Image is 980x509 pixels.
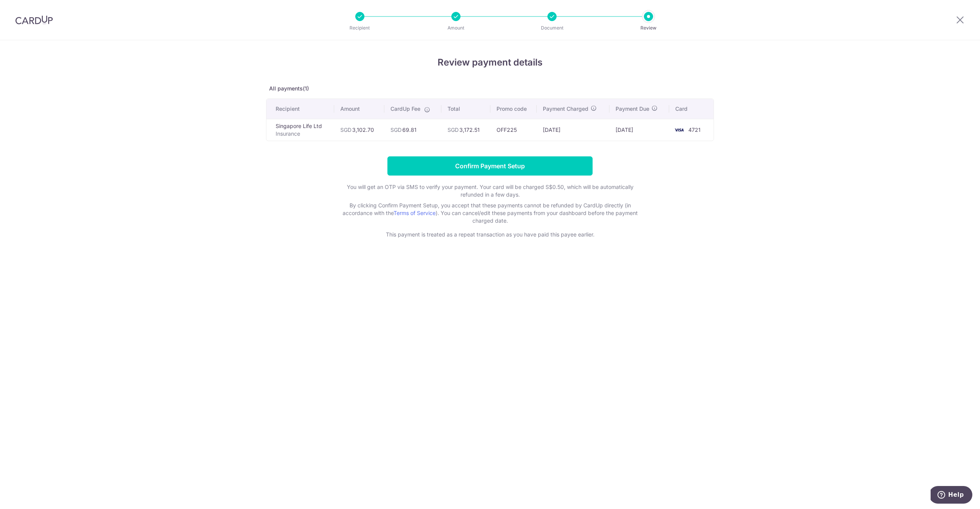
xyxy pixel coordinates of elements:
td: OFF225 [490,119,537,141]
td: Singapore Life Ltd [266,119,334,141]
p: This payment is treated as a repeat transaction as you have paid this payee earlier. [337,231,643,238]
img: CardUp [15,15,53,25]
th: Card [669,99,714,119]
td: [DATE] [609,119,669,141]
p: Recipient [332,24,388,32]
span: Payment Due [616,105,649,113]
th: Recipient [266,99,334,119]
input: Confirm Payment Setup [387,156,593,176]
th: Total [441,99,490,119]
th: Amount [334,99,385,119]
p: Document [524,24,580,32]
p: Review [620,24,677,32]
p: You will get an OTP via SMS to verify your payment. Your card will be charged S$0.50, which will ... [337,183,643,199]
p: Insurance [276,130,328,138]
span: SGD [340,126,351,133]
td: 69.81 [384,119,441,141]
th: Promo code [490,99,537,119]
h4: Review payment details [266,56,714,69]
a: Terms of Service [394,210,436,216]
span: 4721 [688,126,701,133]
span: SGD [448,126,459,133]
p: All payments(1) [266,85,714,92]
td: 3,172.51 [441,119,490,141]
img: <span class="translation_missing" title="translation missing: en.account_steps.new_confirm_form.b... [671,125,687,135]
td: 3,102.70 [334,119,385,141]
td: [DATE] [537,119,609,141]
iframe: Opens a widget where you can find more information [931,486,972,505]
p: By clicking Confirm Payment Setup, you accept that these payments cannot be refunded by CardUp di... [337,202,643,225]
p: Amount [428,24,484,32]
span: Payment Charged [543,105,588,113]
span: CardUp Fee [390,105,420,113]
span: SGD [390,126,402,133]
